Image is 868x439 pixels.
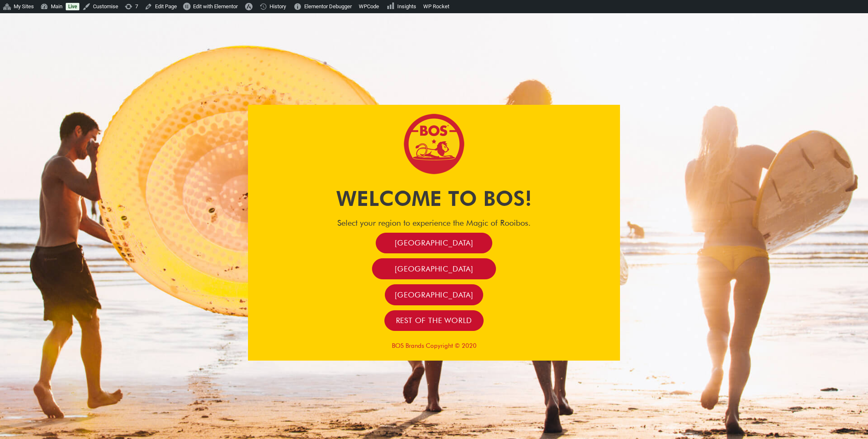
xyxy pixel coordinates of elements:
[376,233,492,254] a: [GEOGRAPHIC_DATA]
[248,218,620,228] h4: Select your region to experience the Magic of Rooibos.
[396,316,472,325] span: Rest of the world
[66,3,79,10] a: Live
[248,342,620,349] p: BOS Brands Copyright © 2020
[248,184,620,213] h1: Welcome to BOS!
[403,113,465,175] img: Bos Brands
[397,3,416,9] span: Insights
[385,284,483,305] a: [GEOGRAPHIC_DATA]
[384,310,484,331] a: Rest of the world
[395,290,473,300] span: [GEOGRAPHIC_DATA]
[395,238,473,248] span: [GEOGRAPHIC_DATA]
[193,3,238,9] span: Edit with Elementor
[395,264,473,274] span: [GEOGRAPHIC_DATA]
[372,258,496,279] a: [GEOGRAPHIC_DATA]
